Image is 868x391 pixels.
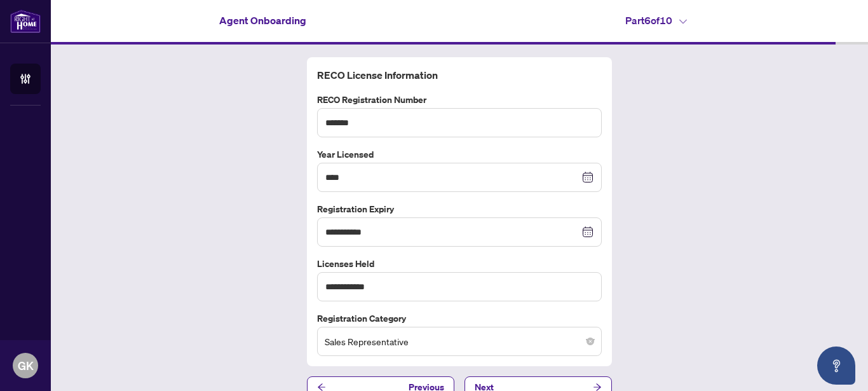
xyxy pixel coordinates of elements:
[625,13,687,28] h4: Part 6 of 10
[325,329,594,353] span: Sales Representative
[317,147,602,161] label: Year Licensed
[317,257,602,271] label: Licenses Held
[18,357,34,374] span: GK
[317,202,602,216] label: Registration Expiry
[219,13,306,28] h4: Agent Onboarding
[817,346,855,385] button: Open asap
[317,93,602,107] label: RECO Registration Number
[317,67,602,83] h4: RECO License Information
[10,10,41,33] img: logo
[587,338,594,345] span: close-circle
[317,312,602,326] label: Registration Category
